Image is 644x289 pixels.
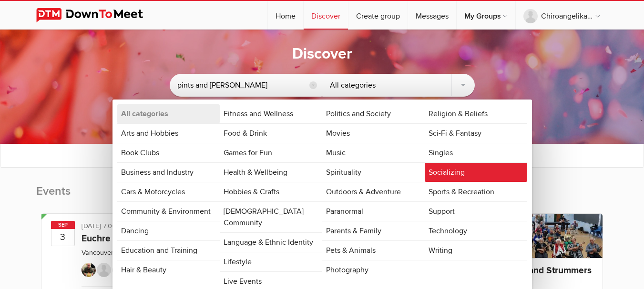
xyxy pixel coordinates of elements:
input: Search... [170,74,322,97]
b: 3 [51,229,74,246]
a: Fitness and Wellness [220,104,322,123]
a: Singles [425,143,527,162]
a: Socializing [425,163,527,182]
a: Business and Industry [117,163,220,182]
a: Religion & Beliefs [425,104,527,123]
a: Cars & Motorcycles [117,182,220,201]
a: Pets & Animals [322,241,425,260]
a: Create group [348,1,408,30]
img: MetalJeff [112,263,126,277]
a: Games for Fun [220,143,322,162]
a: Lifestyle [220,252,322,271]
a: Outdoors & Adventure [322,182,425,201]
a: [DEMOGRAPHIC_DATA] Community [220,202,322,232]
a: Euchre Night [82,233,135,244]
span: Sep [51,221,75,229]
a: Parents & Family [322,221,425,240]
a: Hair & Beauty [117,260,220,279]
img: Bell Mundo [97,263,111,277]
a: Politics and Society [322,104,425,123]
a: All categories [117,104,220,123]
a: Writing [425,241,527,260]
a: Dancing [117,221,220,240]
a: Discover [304,1,348,30]
a: Messages [408,1,456,30]
a: Paranormal [322,202,425,221]
a: Health & Wellbeing [220,163,322,182]
a: Spirituality [322,163,425,182]
a: Hobbies & Crafts [220,182,322,201]
img: DownToMeet [36,8,158,22]
a: Chiroangelikahotmailcom [516,1,608,30]
a: Community & Environment [117,202,220,221]
a: Photography [322,260,425,279]
a: Education and Training [117,241,220,260]
a: Support [425,202,527,221]
h2: Events [36,184,224,209]
a: Technology [425,221,527,240]
div: [DATE] 7:00 PM [82,221,209,233]
a: Movies [322,124,425,143]
a: Home [268,1,303,30]
h1: Discover [292,44,352,64]
a: Vancouver Euchre Group [82,249,157,257]
a: Language & Ethnic Identity [220,233,322,252]
div: All categories [322,74,475,97]
a: My Groups [457,1,515,30]
a: Music [322,143,425,162]
a: Arts and Hobbies [117,124,220,143]
a: Food & Drink [220,124,322,143]
a: Book Clubs [117,143,220,162]
a: Sci-Fi & Fantasy [425,124,527,143]
img: Keith Paterson [82,263,96,277]
a: Sports & Recreation [425,182,527,201]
